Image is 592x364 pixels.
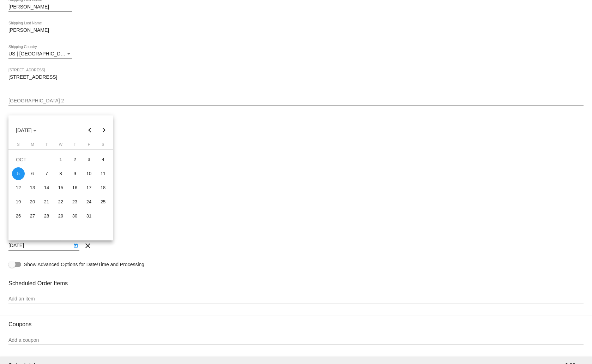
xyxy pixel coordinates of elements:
th: Friday [82,142,96,149]
td: October 4, 2025 [96,153,110,167]
div: 27 [26,210,39,222]
td: October 21, 2025 [40,195,54,209]
td: October 2, 2025 [68,153,82,167]
div: 4 [97,153,109,166]
td: October 17, 2025 [82,181,96,195]
div: 19 [12,196,25,208]
div: 11 [97,167,109,180]
td: October 30, 2025 [68,209,82,223]
div: 18 [97,181,109,194]
td: October 6, 2025 [25,167,40,181]
div: 24 [83,196,95,208]
th: Saturday [96,142,110,149]
div: 23 [68,196,81,208]
td: October 29, 2025 [54,209,68,223]
div: 2 [68,153,81,166]
div: 25 [97,196,109,208]
td: October 7, 2025 [40,167,54,181]
div: 9 [68,167,81,180]
div: 28 [40,210,53,222]
td: October 27, 2025 [25,209,40,223]
div: 15 [54,181,67,194]
div: 5 [12,167,25,180]
th: Monday [25,142,40,149]
th: Thursday [68,142,82,149]
td: October 31, 2025 [82,209,96,223]
div: 20 [26,196,39,208]
td: October 13, 2025 [25,181,40,195]
td: October 20, 2025 [25,195,40,209]
div: 16 [68,181,81,194]
div: 29 [54,210,67,222]
div: 7 [40,167,53,180]
td: October 19, 2025 [11,195,25,209]
div: 12 [12,181,25,194]
div: 30 [68,210,81,222]
div: 14 [40,181,53,194]
button: Next month [97,123,111,137]
td: October 15, 2025 [54,181,68,195]
th: Tuesday [40,142,54,149]
div: 21 [40,196,53,208]
div: 1 [54,153,67,166]
span: [DATE] [16,127,37,133]
button: Choose month and year [10,123,42,137]
td: October 23, 2025 [68,195,82,209]
td: October 10, 2025 [82,167,96,181]
td: October 22, 2025 [54,195,68,209]
div: 13 [26,181,39,194]
td: October 9, 2025 [68,167,82,181]
td: October 18, 2025 [96,181,110,195]
div: 3 [83,153,95,166]
td: October 14, 2025 [40,181,54,195]
td: October 24, 2025 [82,195,96,209]
td: October 11, 2025 [96,167,110,181]
th: Sunday [11,142,25,149]
div: 26 [12,210,25,222]
td: October 26, 2025 [11,209,25,223]
td: October 25, 2025 [96,195,110,209]
div: 31 [83,210,95,222]
td: October 16, 2025 [68,181,82,195]
td: October 28, 2025 [40,209,54,223]
div: 6 [26,167,39,180]
td: October 8, 2025 [54,167,68,181]
th: Wednesday [54,142,68,149]
td: October 1, 2025 [54,153,68,167]
div: 17 [83,181,95,194]
td: October 3, 2025 [82,153,96,167]
td: OCT [11,153,54,167]
div: 8 [54,167,67,180]
button: Previous month [83,123,97,137]
td: October 12, 2025 [11,181,25,195]
div: 22 [54,196,67,208]
td: October 5, 2025 [11,167,25,181]
div: 10 [83,167,95,180]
